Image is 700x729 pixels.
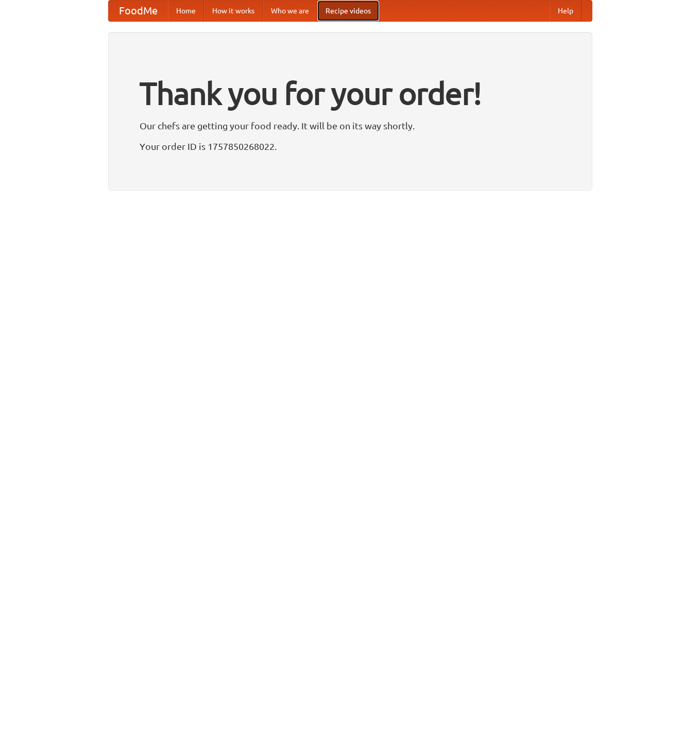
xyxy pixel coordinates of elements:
[140,139,561,154] p: Your order ID is 1757850268022.
[263,1,317,21] a: Who we are
[140,69,561,118] h1: Thank you for your order!
[140,118,561,133] p: Our chefs are getting your food ready. It will be on its way shortly.
[168,1,204,21] a: Home
[204,1,263,21] a: How it works
[317,1,379,21] a: Recipe videos
[550,1,582,21] a: Help
[109,1,168,21] a: FoodMe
